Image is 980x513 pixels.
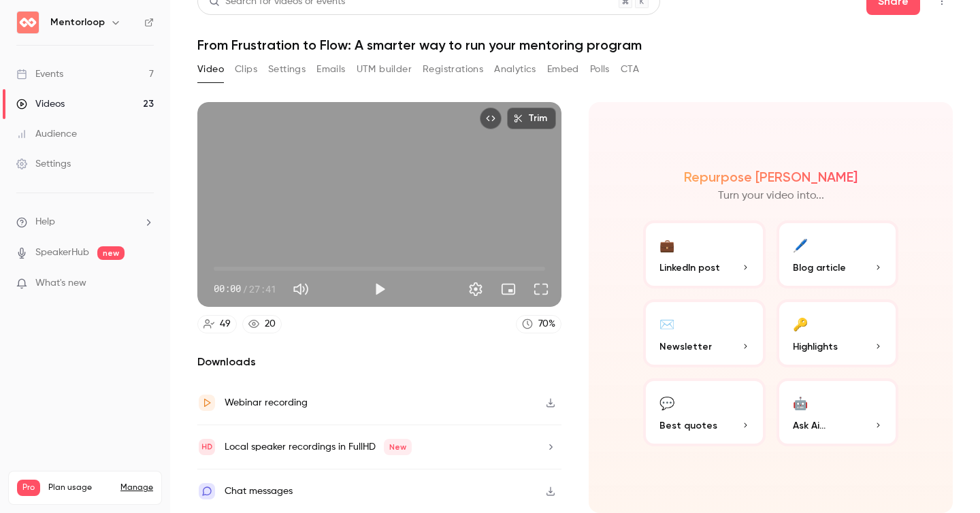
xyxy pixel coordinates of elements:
[659,313,674,334] div: ✉️
[35,276,86,291] span: What's new
[17,12,39,33] img: Mentorloop
[214,282,276,296] div: 00:00
[480,107,502,129] button: Embed video
[50,16,105,29] h6: Mentorloop
[242,282,248,296] span: /
[225,439,412,455] div: Local speaker recordings in FullHD
[287,276,314,303] button: Mute
[16,127,77,141] div: Audience
[793,234,808,255] div: 🖊️
[225,483,293,499] div: Chat messages
[265,317,276,331] div: 20
[793,418,826,433] span: Ask Ai...
[659,340,712,354] span: Newsletter
[538,317,555,331] div: 70 %
[16,97,65,111] div: Videos
[777,220,899,288] button: 🖊️Blog article
[242,315,282,333] a: 20
[659,234,674,255] div: 💼
[16,215,154,229] li: help-dropdown-opener
[495,276,522,303] button: Turn on miniplayer
[366,276,393,303] button: Play
[357,59,412,80] button: UTM builder
[16,157,71,171] div: Settings
[462,276,489,303] button: Settings
[643,220,766,288] button: 💼LinkedIn post
[659,261,720,275] span: LinkedIn post
[590,59,610,80] button: Polls
[384,439,412,455] span: New
[643,378,766,446] button: 💬Best quotes
[793,261,846,275] span: Blog article
[197,59,224,80] button: Video
[507,107,556,129] button: Trim
[235,59,257,80] button: Clips
[494,59,536,80] button: Analytics
[16,67,63,81] div: Events
[214,282,241,296] span: 00:00
[197,37,953,53] h1: From Frustration to Flow: A smarter way to run your mentoring program
[225,395,308,411] div: Webinar recording
[423,59,483,80] button: Registrations
[97,246,125,260] span: new
[777,299,899,367] button: 🔑Highlights
[120,482,153,493] a: Manage
[17,480,40,496] span: Pro
[621,59,639,80] button: CTA
[793,392,808,413] div: 🤖
[659,392,674,413] div: 💬
[35,246,89,260] a: SpeakerHub
[684,169,857,185] h2: Repurpose [PERSON_NAME]
[527,276,555,303] button: Full screen
[643,299,766,367] button: ✉️Newsletter
[547,59,579,80] button: Embed
[197,354,561,370] h2: Downloads
[777,378,899,446] button: 🤖Ask Ai...
[197,315,237,333] a: 49
[718,188,824,204] p: Turn your video into...
[220,317,231,331] div: 49
[268,59,306,80] button: Settings
[793,313,808,334] div: 🔑
[316,59,345,80] button: Emails
[659,418,717,433] span: Best quotes
[793,340,838,354] span: Highlights
[516,315,561,333] a: 70%
[48,482,112,493] span: Plan usage
[35,215,55,229] span: Help
[249,282,276,296] span: 27:41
